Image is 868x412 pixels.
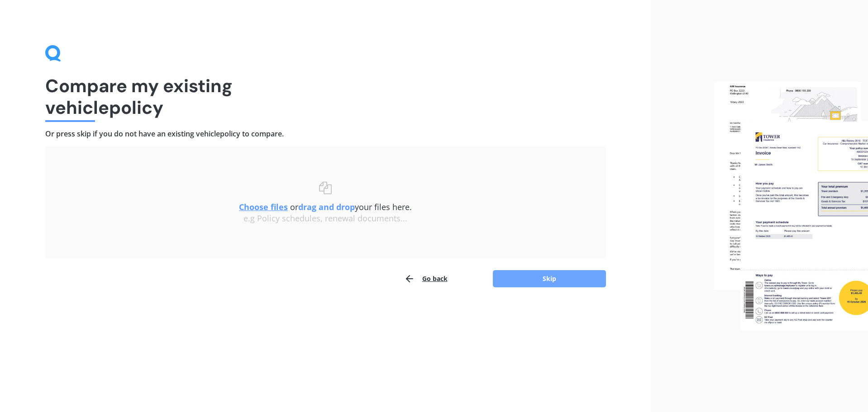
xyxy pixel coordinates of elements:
[239,201,412,212] span: or your files here.
[493,270,606,287] button: Skip
[239,201,288,212] u: Choose files
[298,201,355,212] b: drag and drop
[45,129,606,139] h4: Or press skip if you do not have an existing vehicle policy to compare.
[63,214,588,224] div: e.g Policy schedules, renewal documents...
[714,82,868,330] img: files.webp
[45,75,606,118] h1: Compare my existing vehicle policy
[404,270,448,288] button: Go back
